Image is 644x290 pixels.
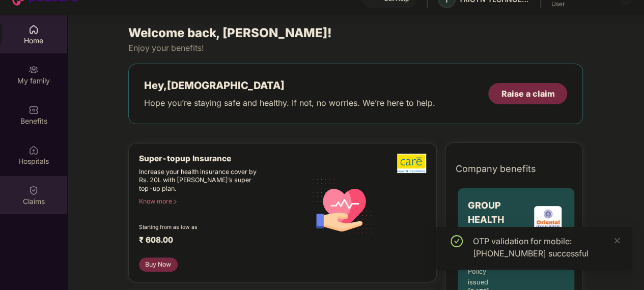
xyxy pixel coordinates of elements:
div: Hope you’re staying safe and healthy. If not, no worries. We’re here to help. [144,98,435,108]
img: b5dec4f62d2307b9de63beb79f102df3.png [397,154,426,173]
img: svg+xml;base64,PHN2ZyB4bWxucz0iaHR0cDovL3d3dy53My5vcmcvMjAwMC9zdmciIHhtbG5zOnhsaW5rPSJodHRwOi8vd3... [306,169,378,242]
button: Buy Now [139,257,178,272]
div: Increase your health insurance cover by Rs. 20L with [PERSON_NAME]’s super top-up plan. [139,168,263,193]
span: close [613,237,621,244]
span: Welcome back, [PERSON_NAME]! [128,25,332,40]
div: Super-topup Insurance [139,154,306,163]
img: svg+xml;base64,PHN2ZyB3aWR0aD0iMjAiIGhlaWdodD0iMjAiIHZpZXdCb3g9IjAgMCAyMCAyMCIgZmlsbD0ibm9uZSIgeG... [29,65,39,75]
img: svg+xml;base64,PHN2ZyBpZD0iQmVuZWZpdHMiIHhtbG5zPSJodHRwOi8vd3d3LnczLm9yZy8yMDAwL3N2ZyIgd2lkdGg9Ij... [29,105,39,115]
img: svg+xml;base64,PHN2ZyBpZD0iSG9tZSIgeG1sbnM9Imh0dHA6Ly93d3cudzMub3JnLzIwMDAvc3ZnIiB3aWR0aD0iMjAiIG... [29,24,39,35]
span: right [172,199,178,205]
div: Know more [139,197,300,205]
img: svg+xml;base64,PHN2ZyBpZD0iQ2xhaW0iIHhtbG5zPSJodHRwOi8vd3d3LnczLm9yZy8yMDAwL3N2ZyIgd2lkdGg9IjIwIi... [29,185,39,195]
div: ₹ 608.00 [139,235,296,247]
span: check-circle [451,235,463,247]
div: Raise a claim [501,88,554,99]
div: OTP validation for mobile: [PHONE_NUMBER] successful [473,235,620,259]
span: GROUP HEALTH INSURANCE [468,198,531,242]
img: insurerLogo [534,206,562,234]
span: Company benefits [456,162,536,176]
div: Hey, [DEMOGRAPHIC_DATA] [144,79,435,92]
img: svg+xml;base64,PHN2ZyBpZD0iSG9zcGl0YWxzIiB4bWxucz0iaHR0cDovL3d3dy53My5vcmcvMjAwMC9zdmciIHdpZHRoPS... [29,145,39,155]
div: Enjoy your benefits! [128,43,583,53]
div: Starting from as low as [139,224,263,231]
